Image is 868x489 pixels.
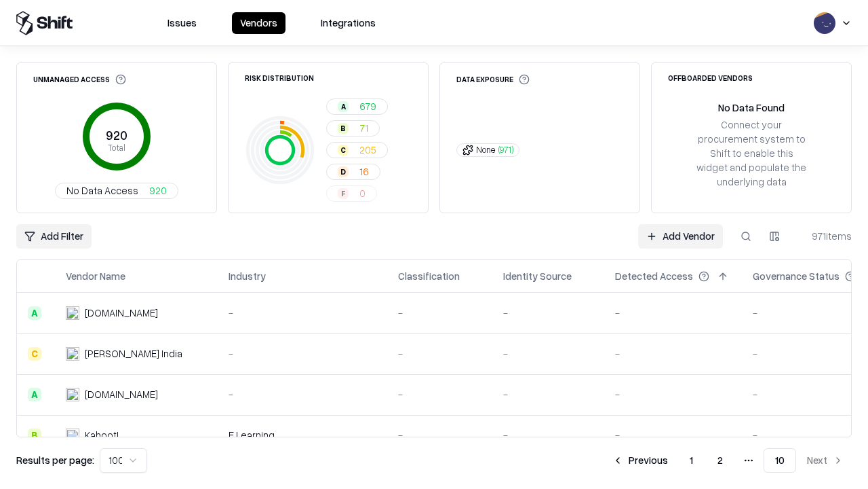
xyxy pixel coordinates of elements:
[615,306,731,320] div: -
[106,128,127,143] tspan: 920
[359,164,369,179] span: 16
[55,183,178,199] button: No Data Access920
[229,428,376,442] div: E Learning
[718,101,785,115] div: No Data Found
[398,428,481,442] div: -
[338,145,349,156] div: C
[604,448,852,473] nav: pagination
[85,428,119,442] div: Kahoot!
[668,74,753,81] div: Offboarded Vendors
[229,306,376,320] div: -
[326,164,380,180] button: D16
[245,74,314,81] div: Risk Distribution
[398,269,460,283] div: Classification
[149,183,167,198] span: 920
[604,448,676,473] button: Previous
[85,346,182,361] div: [PERSON_NAME] India
[66,429,79,442] img: Kahoot!
[503,306,593,320] div: -
[398,346,481,361] div: -
[695,117,808,189] div: Connect your procurement system to Shift to enable this widget and populate the underlying data
[638,224,723,249] a: Add Vendor
[503,269,572,283] div: Identity Source
[28,347,41,361] div: C
[66,183,138,198] span: No Data Access
[229,346,376,361] div: -
[359,121,368,135] span: 71
[66,269,125,283] div: Vendor Name
[615,269,693,283] div: Detected Access
[679,448,704,473] button: 1
[338,101,349,112] div: A
[232,12,285,34] button: Vendors
[503,346,593,361] div: -
[16,224,92,249] button: Add Filter
[398,306,481,320] div: -
[498,144,513,156] span: ( 971 )
[753,269,840,283] div: Governance Status
[66,347,79,361] img: Sikich India
[338,166,349,177] div: D
[16,453,94,467] p: Results per page:
[28,429,41,442] div: B
[85,306,158,320] div: [DOMAIN_NAME]
[503,387,593,401] div: -
[66,388,79,401] img: helloislands.mu
[707,448,734,473] button: 2
[764,448,796,473] button: 10
[33,74,126,85] div: Unmanaged Access
[66,306,79,320] img: autoisac.org
[108,142,125,153] tspan: Total
[28,306,41,320] div: A
[797,229,852,243] div: 971 items
[615,428,731,442] div: -
[85,387,158,401] div: [DOMAIN_NAME]
[326,120,380,137] button: B71
[456,74,530,85] div: Data Exposure
[615,387,731,401] div: -
[326,98,388,115] button: A679
[159,12,205,34] button: Issues
[398,387,481,401] div: -
[229,269,266,283] div: Industry
[28,388,41,401] div: A
[359,99,376,113] span: 679
[313,12,384,34] button: Integrations
[503,428,593,442] div: -
[359,143,376,157] span: 205
[456,143,519,157] button: None(971)
[326,142,388,158] button: C205
[229,387,376,401] div: -
[338,123,349,134] div: B
[615,346,731,361] div: -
